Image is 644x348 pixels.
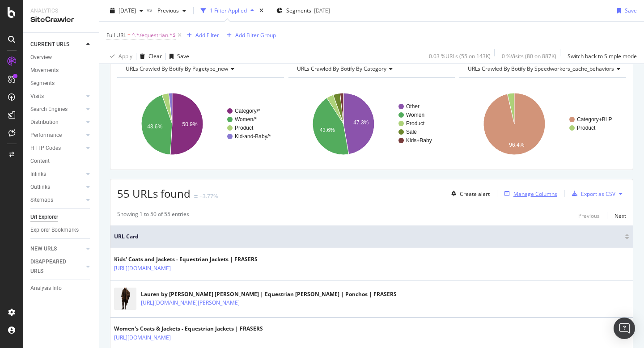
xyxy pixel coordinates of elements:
button: Clear [136,49,162,64]
div: Open Intercom Messenger [614,318,635,339]
button: Previous [578,210,600,221]
button: Add Filter Group [223,30,276,41]
a: Url Explorer [30,212,93,222]
text: Kids+Baby [406,137,432,144]
text: Sale [406,129,417,135]
a: [URL][DOMAIN_NAME][PERSON_NAME] [141,298,240,307]
span: URL Card [114,233,623,241]
text: Kid-and-Baby/* [235,133,271,140]
button: Segments[DATE] [273,4,334,18]
a: Analysis Info [30,284,93,293]
a: [URL][DOMAIN_NAME] [114,264,171,273]
span: Segments [286,7,311,14]
a: CURRENT URLS [30,40,84,49]
text: Product [577,125,596,131]
button: Export as CSV [568,187,615,201]
div: DISAPPEARED URLS [30,257,76,276]
button: Manage Columns [501,188,557,199]
a: Content [30,157,93,166]
span: URLs Crawled By Botify By category [297,65,386,72]
text: Women [406,112,424,118]
div: times [258,6,265,15]
text: 96.4% [509,142,525,148]
span: 55 URLs found [117,186,191,201]
div: [DATE] [314,7,330,14]
text: Category+BLP [577,116,612,123]
div: Performance [30,131,62,140]
svg: A chart. [117,85,284,163]
div: Create alert [460,190,490,198]
h4: URLs Crawled By Botify By category [295,62,447,76]
text: Category/* [235,108,260,114]
div: Manage Columns [513,190,557,198]
a: DISAPPEARED URLS [30,257,84,276]
button: Add Filter [183,30,219,41]
span: 2025 Oct. 12th [119,7,136,14]
span: Full URL [106,31,126,39]
a: Inlinks [30,170,84,179]
div: Analysis Info [30,284,62,293]
text: Product [235,125,254,131]
text: Other [406,103,419,110]
div: Sitemaps [30,195,53,205]
div: 0 % Visits ( 80 on 887K ) [502,52,556,60]
button: Previous [154,4,190,18]
div: Segments [30,79,55,88]
div: Save [625,7,637,14]
span: ^.*/equestrian.*$ [132,29,176,42]
text: 47.3% [353,119,369,126]
div: Save [177,52,189,60]
a: Outlinks [30,182,84,192]
div: Analytics [30,7,92,15]
div: Showing 1 to 50 of 55 entries [117,210,189,221]
span: URLs Crawled By Botify By speedworkers_cache_behaviors [468,65,614,72]
div: 0.03 % URLs ( 55 on 143K ) [429,52,491,60]
button: 1 Filter Applied [197,4,258,18]
a: Explorer Bookmarks [30,225,93,235]
div: Women's Coats & Jackets - Equestrian Jackets | FRASERS [114,325,263,333]
div: NEW URLS [30,244,57,254]
div: Export as CSV [581,190,615,198]
span: Previous [154,7,179,14]
div: Kids' Coats and Jackets - Equestrian Jackets | FRASERS [114,255,258,263]
div: Inlinks [30,170,46,179]
img: main image [114,288,136,310]
button: Apply [106,49,132,64]
button: Next [614,210,626,221]
a: HTTP Codes [30,144,84,153]
div: Movements [30,66,59,75]
text: Women/* [235,116,257,123]
button: Switch back to Simple mode [564,49,637,64]
div: Overview [30,53,52,62]
text: 43.6% [147,123,162,130]
a: NEW URLS [30,244,84,254]
svg: A chart. [288,85,455,163]
a: Visits [30,92,84,101]
a: Search Engines [30,105,84,114]
div: Visits [30,92,44,101]
div: Add Filter [195,31,219,39]
div: 1 Filter Applied [210,7,247,14]
div: Outlinks [30,182,50,192]
div: Previous [578,212,600,220]
h4: URLs Crawled By Botify By speedworkers_cache_behaviors [466,62,627,76]
div: Explorer Bookmarks [30,225,79,235]
div: Content [30,157,50,166]
div: Lauren by [PERSON_NAME] [PERSON_NAME] | Equestrian [PERSON_NAME] | Ponchos | FRASERS [141,290,397,298]
div: Distribution [30,118,59,127]
span: vs [147,6,154,13]
div: SiteCrawler [30,15,92,25]
div: Add Filter Group [235,31,276,39]
div: +3.77% [199,192,218,200]
button: Create alert [448,187,490,201]
text: 50.9% [182,121,198,127]
a: [URL][DOMAIN_NAME] [114,333,171,342]
text: Product [406,120,425,127]
div: HTTP Codes [30,144,61,153]
div: CURRENT URLS [30,40,69,49]
svg: A chart. [459,85,626,163]
a: Sitemaps [30,195,84,205]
